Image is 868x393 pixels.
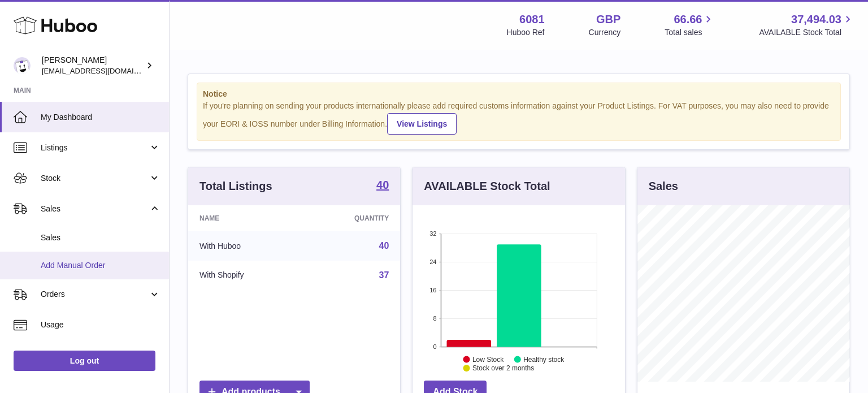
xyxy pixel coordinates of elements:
[523,355,565,363] text: Healthy stock
[41,204,149,214] span: Sales
[424,179,550,194] h3: AVAILABLE Stock Total
[519,12,545,27] strong: 6081
[649,179,678,194] h3: Sales
[433,315,437,322] text: 8
[674,12,702,27] span: 66.66
[433,343,437,350] text: 0
[430,287,437,293] text: 16
[589,27,621,38] div: Currency
[42,55,144,76] div: [PERSON_NAME]
[665,12,715,38] a: 66.66 Total sales
[302,205,400,231] th: Quantity
[472,355,504,363] text: Low Stock
[507,27,545,38] div: Huboo Ref
[759,27,854,38] span: AVAILABLE Stock Total
[41,289,149,300] span: Orders
[199,179,272,194] h3: Total Listings
[41,260,160,271] span: Add Manual Order
[14,351,155,371] a: Log out
[759,12,854,38] a: 37,494.03 AVAILABLE Stock Total
[791,12,841,27] span: 37,494.03
[430,258,437,265] text: 24
[665,27,715,38] span: Total sales
[203,89,835,100] strong: Notice
[14,57,31,74] img: hello@pogsheadphones.com
[41,142,149,153] span: Listings
[430,230,437,237] text: 32
[596,12,620,27] strong: GBP
[376,179,389,193] a: 40
[379,241,389,251] a: 40
[41,319,160,330] span: Usage
[472,364,534,372] text: Stock over 2 months
[41,232,160,243] span: Sales
[387,113,457,135] a: View Listings
[376,179,389,191] strong: 40
[41,173,149,184] span: Stock
[188,205,302,231] th: Name
[42,66,166,75] span: [EMAIL_ADDRESS][DOMAIN_NAME]
[41,112,160,123] span: My Dashboard
[203,101,835,135] div: If you're planning on sending your products internationally please add required customs informati...
[379,270,389,280] a: 37
[188,231,302,261] td: With Huboo
[188,261,302,290] td: With Shopify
